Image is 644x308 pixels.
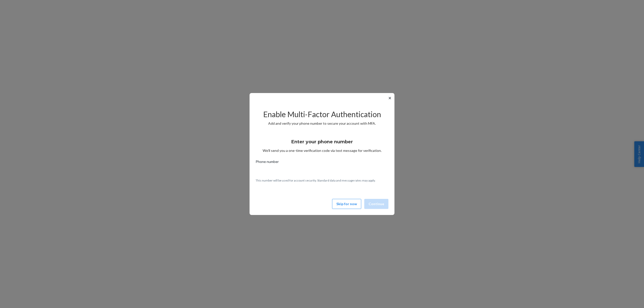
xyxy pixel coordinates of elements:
[291,139,353,145] h3: Enter your phone number
[256,159,279,166] span: Phone number
[256,121,388,126] p: Add and verify your phone number to secure your account with MFA.
[256,110,388,118] h2: Enable Multi-Factor Authentication
[387,95,392,101] button: ✕
[256,178,388,183] p: This number will be used for account security. Standard data and message rates may apply.
[332,199,361,209] button: Skip for now
[364,199,388,209] button: Continue
[256,135,388,153] div: We’ll send you a one-time verification code via text message for verification.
